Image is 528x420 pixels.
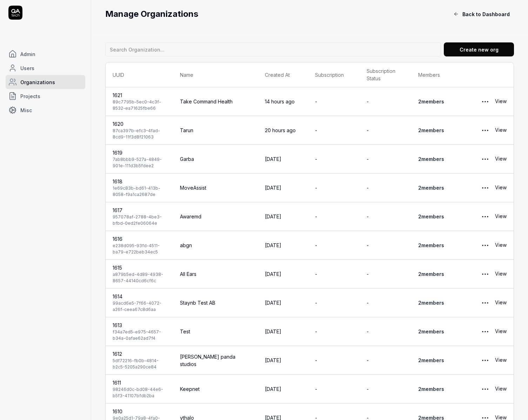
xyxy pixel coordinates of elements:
span: s [441,214,444,219]
a: View [495,123,507,137]
div: 99acd6e5-7f66-4072-a26f-ceea67c8d6aa [113,300,166,313]
div: 1614 [113,293,166,300]
a: View [495,296,507,310]
th: Members [411,62,462,87]
a: 2members [418,300,444,306]
th: Created At [258,62,308,87]
td: - [360,346,411,375]
a: View [495,210,507,224]
td: Take Command Health [173,87,258,116]
h2: Manage Organizations [105,8,449,20]
td: Keepnet [173,375,258,404]
div: 1e69c83b-bd61-413b-8058-f9a1ca2687de [113,185,166,198]
time: [DATE] [265,357,281,363]
div: 1611 [113,379,166,386]
a: 2members [418,99,444,104]
time: [DATE] [265,386,281,392]
a: View [495,382,507,396]
div: 1617 [113,206,166,214]
div: e238d095-93fd-4511-ba79-e722beb34ec5 [113,243,166,255]
td: - [360,116,411,145]
a: Misc [6,103,85,117]
span: s [441,127,444,133]
span: s [441,271,444,277]
time: 14 hours ago [265,99,295,104]
input: Search Organization... [105,42,441,56]
a: View [495,181,507,195]
td: - [360,317,411,346]
td: - [360,145,411,174]
div: 1615 [113,264,166,271]
span: s [441,99,444,104]
td: - [360,87,411,116]
td: [PERSON_NAME] panda studios [173,346,258,375]
a: View [495,267,507,281]
a: View [495,95,507,109]
div: 87ca397b-efc3-4fad-8cd9-11f3d8f21063 [113,128,166,140]
th: UUID [106,62,173,87]
span: s [441,328,444,334]
time: [DATE] [265,328,281,334]
time: [DATE] [265,185,281,191]
span: Misc [20,107,32,114]
th: Subscription Status [360,62,411,87]
div: 1610 [113,408,166,415]
td: All Ears [173,260,258,289]
a: Admin [6,47,85,61]
a: 2members [418,185,444,191]
div: 5df72216-fb0b-4814-b2c5-5205a290ce84 [113,358,166,370]
td: - [360,260,411,289]
div: a879b5ed-4d89-4938-8657-44140cd6cf6c [113,271,166,284]
span: s [441,357,444,363]
td: - [360,289,411,317]
span: Organizations [20,79,55,86]
td: - [308,346,360,375]
a: Back to Dashboard [449,7,514,21]
td: - [360,375,411,404]
td: Tarun [173,116,258,145]
td: Awaremd [173,202,258,231]
td: - [308,375,360,404]
td: Staynb Test AB [173,289,258,317]
span: Back to Dashboard [462,11,510,18]
time: 20 hours ago [265,127,296,133]
div: 98246d0c-bd08-44e6-b5f3-41107bfdb2ba [113,386,166,399]
div: 1612 [113,350,166,358]
a: 2members [418,156,444,162]
td: abgn [173,231,258,260]
a: Users [6,61,85,75]
td: MoveAssist [173,174,258,202]
button: Create new org [444,42,514,56]
div: 1613 [113,321,166,329]
span: s [441,185,444,191]
a: 2members [418,242,444,248]
td: - [308,87,360,116]
div: 1616 [113,235,166,243]
span: s [441,242,444,248]
td: - [308,202,360,231]
td: - [360,202,411,231]
td: - [308,116,360,145]
a: 2members [418,328,444,334]
td: Garba [173,145,258,174]
td: - [308,231,360,260]
a: Organizations [6,75,85,89]
span: Projects [20,93,40,100]
th: Name [173,62,258,87]
time: [DATE] [265,214,281,219]
span: s [441,386,444,392]
span: Admin [20,50,35,58]
th: Subscription [308,62,360,87]
td: - [308,317,360,346]
div: 89c7795b-5ec0-4c3f-8532-ea71625fbe66 [113,99,166,111]
div: 957078af-2788-4be3-bfbd-0ed2fe06064e [113,214,166,226]
div: 1619 [113,149,166,156]
span: s [441,300,444,306]
div: f34a7ed5-e975-4657-b34a-0afae62ad7f4 [113,329,166,341]
a: View [495,325,507,339]
a: 2members [418,386,444,392]
td: - [360,231,411,260]
time: [DATE] [265,242,281,248]
td: - [308,174,360,202]
time: [DATE] [265,271,281,277]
